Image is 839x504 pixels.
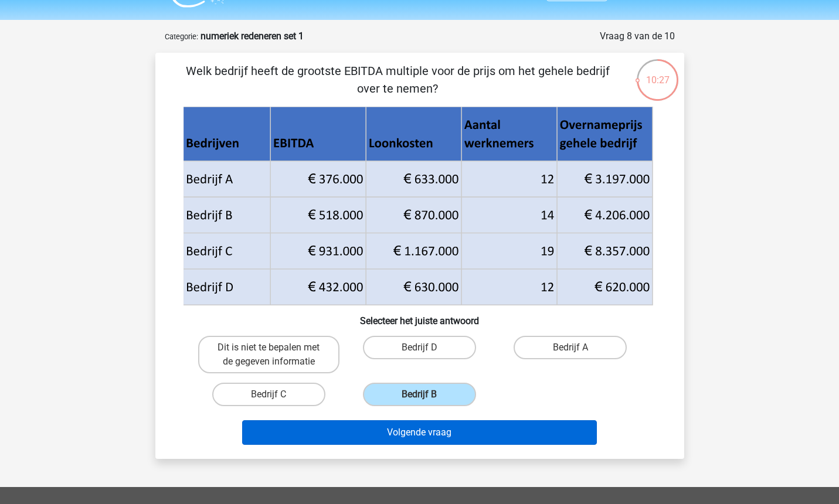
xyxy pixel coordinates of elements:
strong: numeriek redeneren set 1 [201,30,304,42]
h6: Selecteer het juiste antwoord [174,306,665,326]
label: Bedrijf A [514,336,627,359]
label: Bedrijf D [363,336,476,359]
div: 10:27 [636,58,680,87]
small: Categorie: [165,32,198,41]
label: Bedrijf B [363,383,476,406]
p: Welk bedrijf heeft de grootste EBITDA multiple voor de prijs om het gehele bedrijf over te nemen? [174,62,621,97]
label: Bedrijf C [212,383,325,406]
label: Dit is niet te bepalen met de gegeven informatie [198,336,339,373]
div: Vraag 8 van de 10 [600,29,675,43]
button: Volgende vraag [242,420,597,445]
